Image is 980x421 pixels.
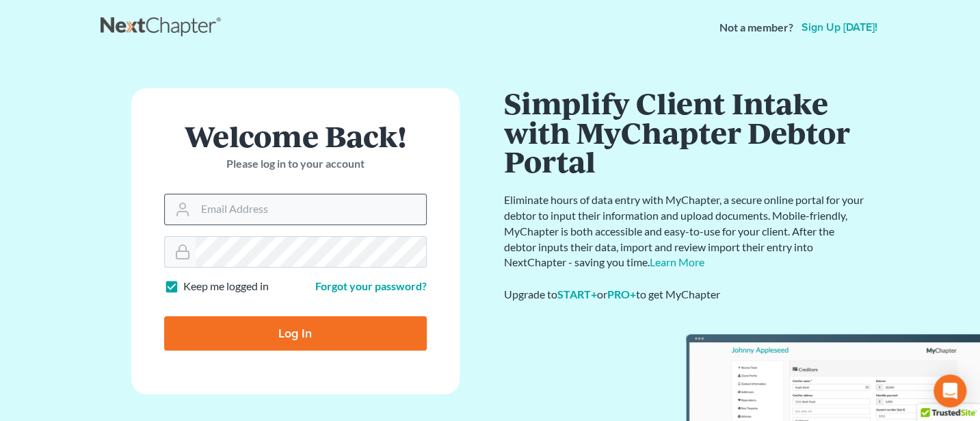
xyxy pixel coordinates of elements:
[933,374,966,407] div: Open Intercom Messenger
[196,194,426,225] input: Email Address
[557,288,597,301] a: START+
[607,288,636,301] a: PRO+
[183,279,269,294] label: Keep me logged in
[164,156,427,172] p: Please log in to your account
[164,121,427,151] h1: Welcome Back!
[164,316,427,350] input: Log In
[650,255,704,268] a: Learn More
[799,22,880,33] a: Sign up [DATE]!
[504,287,866,303] div: Upgrade to or to get MyChapter
[315,279,427,292] a: Forgot your password?
[504,192,866,270] p: Eliminate hours of data entry with MyChapter, a secure online portal for your debtor to input the...
[504,88,866,176] h1: Simplify Client Intake with MyChapter Debtor Portal
[719,20,793,36] strong: Not a member?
